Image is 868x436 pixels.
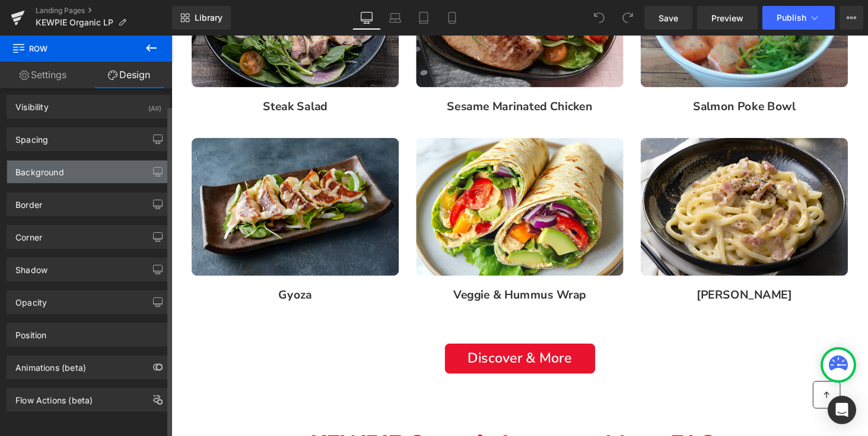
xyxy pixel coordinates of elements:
span: Row [12,36,131,62]
span: Save [659,12,678,24]
iframe: To enrich screen reader interactions, please activate Accessibility in Grammarly extension settings [171,36,868,436]
div: Border [15,193,42,210]
p: Gyoza [21,259,234,276]
div: Position [15,323,46,340]
div: Opacity [15,291,47,307]
p: KEWPIE Organic Japanese Mayo FAQs [21,408,697,434]
button: More [840,6,863,30]
a: Preview [697,6,758,30]
span: Library [195,12,222,23]
p: [PERSON_NAME] [484,259,697,276]
div: Corner [15,226,42,242]
div: Visibility [15,95,49,112]
p: Veggie & Hummus Wrap [252,259,466,276]
span: Preview [711,12,743,24]
span: Publish [777,13,806,23]
a: Desktop [352,6,381,30]
div: Flow Actions (beta) [15,389,93,405]
a: Design [86,62,172,88]
a: New Library [172,6,231,30]
span: KEWPIE Organic LP [36,18,113,27]
button: Redo [616,6,640,30]
a: Discover & More [282,318,437,348]
a: Laptop [381,6,409,30]
p: Salmon Poke Bowl [484,65,697,82]
div: Animations (beta) [15,356,86,373]
div: Background [15,161,64,177]
button: Publish [762,6,835,30]
span: Discover & More [306,325,413,341]
a: Landing Pages [36,6,172,15]
div: Shadow [15,258,47,275]
button: Undo [587,6,611,30]
p: Sesame Marinated Chicken [252,65,466,82]
div: Spacing [15,128,48,145]
a: Tablet [409,6,438,30]
a: Mobile [438,6,466,30]
div: (All) [148,95,161,115]
div: Open Intercom Messenger [828,396,856,424]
